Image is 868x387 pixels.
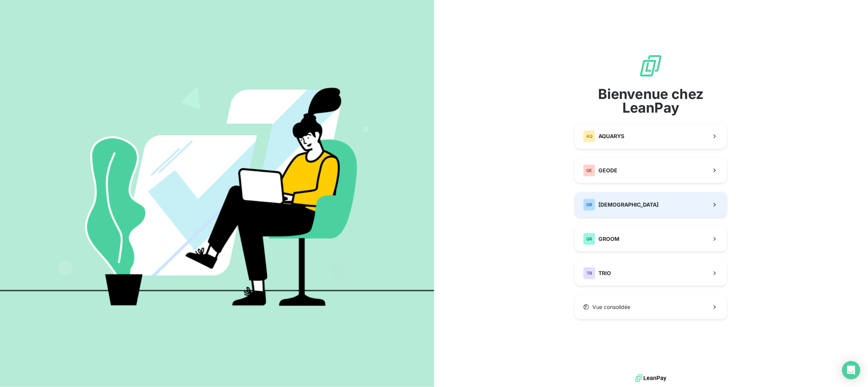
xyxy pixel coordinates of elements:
button: GR[DEMOGRAPHIC_DATA] [575,192,727,217]
button: Vue consolidée [575,295,727,319]
span: AQUARYS [598,132,624,140]
div: GR [583,233,595,245]
img: logo [635,373,666,384]
span: Bienvenue chez LeanPay [575,87,727,115]
div: Open Intercom Messenger [842,361,860,379]
div: GE [583,164,595,177]
span: [DEMOGRAPHIC_DATA] [598,201,659,209]
button: GRGROOM [575,226,727,252]
div: AQ [583,130,595,142]
span: TRIO [598,269,611,277]
span: GROOM [598,235,619,243]
span: Vue consolidée [592,303,630,311]
button: TRTRIO [575,261,727,286]
div: TR [583,267,595,279]
div: GR [583,199,595,211]
img: logo sigle [639,54,663,78]
button: AQAQUARYS [575,124,727,149]
span: GEODE [598,167,617,174]
button: GEGEODE [575,158,727,183]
